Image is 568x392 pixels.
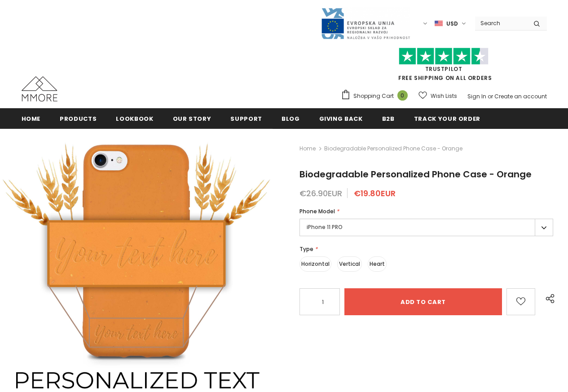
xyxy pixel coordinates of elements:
[382,115,395,123] span: B2B
[319,115,363,123] span: Giving back
[319,108,363,128] a: Giving back
[321,19,410,27] a: Javni Razpis
[22,108,41,128] a: Home
[299,143,316,154] a: Home
[446,19,458,28] span: USD
[60,108,97,128] a: Products
[60,115,97,123] span: Products
[425,65,462,73] a: Trustpilot
[324,143,462,154] span: Biodegradable Personalized Phone Case - Orange
[341,89,412,103] a: Shopping Cart 0
[368,256,387,272] label: Heart
[337,256,362,272] label: Vertical
[173,108,211,128] a: Our Story
[475,17,527,30] input: Search Site
[230,108,262,128] a: support
[435,20,443,27] img: USD
[354,188,396,199] span: €19.80EUR
[282,115,300,123] span: Blog
[22,76,57,101] img: MMORE Cases
[418,88,457,104] a: Wish Lists
[353,92,394,101] span: Shopping Cart
[344,288,502,315] input: Add to cart
[299,219,553,236] label: iPhone 11 PRO
[299,207,335,215] span: Phone Model
[173,115,211,123] span: Our Story
[414,115,480,123] span: Track your order
[399,48,489,65] img: Trust Pilot Stars
[230,115,262,123] span: support
[431,92,457,101] span: Wish Lists
[116,108,153,128] a: Lookbook
[299,245,313,253] span: Type
[467,92,486,100] a: Sign In
[321,7,410,40] img: Javni Razpis
[341,52,547,82] span: FREE SHIPPING ON ALL ORDERS
[397,90,408,101] span: 0
[299,168,532,181] span: Biodegradable Personalized Phone Case - Orange
[382,108,395,128] a: B2B
[414,108,480,128] a: Track your order
[299,256,331,272] label: Horizontal
[488,92,493,100] span: or
[299,188,342,199] span: €26.90EUR
[22,115,41,123] span: Home
[282,108,300,128] a: Blog
[494,92,547,100] a: Create an account
[116,115,153,123] span: Lookbook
